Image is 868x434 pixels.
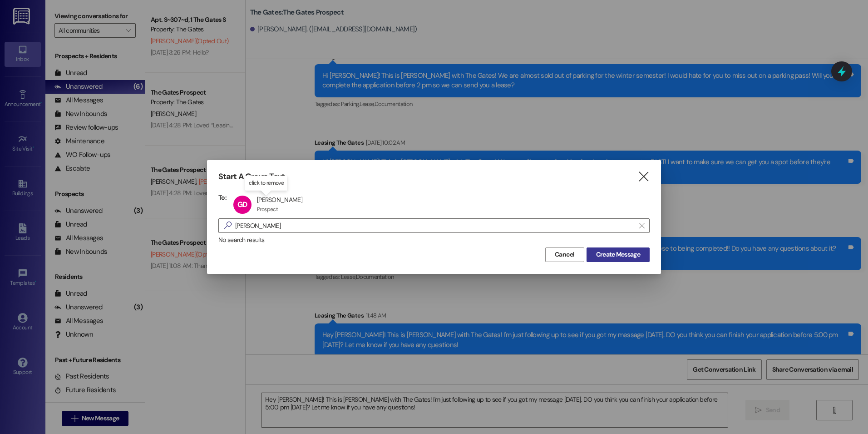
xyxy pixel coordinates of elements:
i:  [637,172,650,182]
i:  [639,222,644,229]
div: [PERSON_NAME] [257,196,302,204]
i:  [221,221,235,230]
button: Clear text [635,219,649,232]
button: Cancel [545,247,584,262]
p: click to remove [249,179,284,187]
h3: Start A Group Text [218,172,285,182]
input: Search for any contact or apartment [235,219,635,232]
span: Create Message [596,250,640,259]
h3: To: [218,193,227,202]
span: GD [237,200,247,209]
div: Prospect [257,206,278,213]
button: Create Message [587,247,650,262]
div: No search results [218,235,650,245]
span: Cancel [555,250,575,259]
